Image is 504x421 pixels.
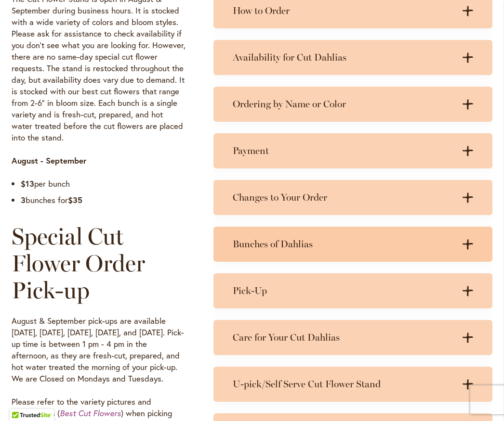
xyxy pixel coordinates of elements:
[213,227,492,262] summary: Bunches of Dahlias
[21,178,34,189] strong: $13
[213,133,492,168] summary: Payment
[233,238,454,250] h3: Bunches of Dahlias
[233,5,454,17] h3: How to Order
[21,194,186,206] li: bunches for
[12,155,87,166] strong: August - September
[233,98,454,110] h3: Ordering by Name or Color
[213,273,492,308] summary: Pick-Up
[233,378,454,390] h3: U-pick/Self Serve Cut Flower Stand
[233,285,454,297] h3: Pick-Up
[12,223,186,304] h2: Special Cut Flower Order Pick-up
[233,51,454,64] h3: Availability for Cut Dahlias
[12,315,186,384] p: August & September pick-ups are available [DATE], [DATE], [DATE], [DATE], and [DATE]. Pick-up tim...
[21,178,186,190] li: per bunch
[233,332,454,344] h3: Care for Your Cut Dahlias
[213,87,492,122] summary: Ordering by Name or Color
[233,145,454,157] h3: Payment
[233,191,454,204] h3: Changes to Your Order
[213,367,492,402] summary: U-pick/Self Serve Cut Flower Stand
[68,194,82,205] strong: $35
[213,180,492,215] summary: Changes to Your Order
[213,320,492,355] summary: Care for Your Cut Dahlias
[21,194,26,205] strong: 3
[213,40,492,75] summary: Availability for Cut Dahlias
